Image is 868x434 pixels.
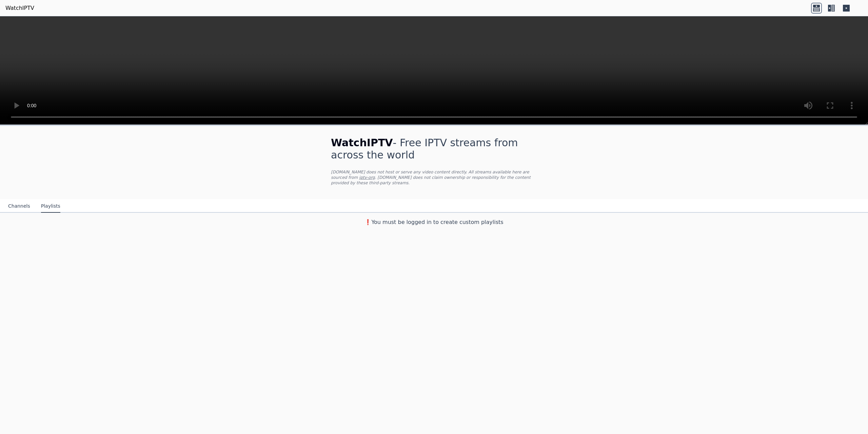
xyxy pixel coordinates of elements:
[8,200,30,213] button: Channels
[359,175,375,180] a: iptv-org
[41,200,60,213] button: Playlists
[5,4,34,12] a: WatchIPTV
[331,137,537,161] h1: - Free IPTV streams from across the world
[320,218,548,226] h3: ❗️You must be logged in to create custom playlists
[331,137,393,149] span: WatchIPTV
[331,169,537,186] p: [DOMAIN_NAME] does not host or serve any video content directly. All streams available here are s...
